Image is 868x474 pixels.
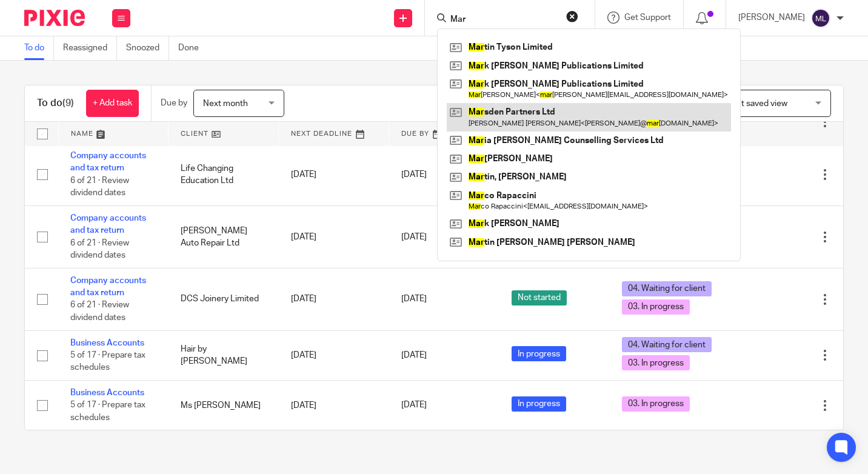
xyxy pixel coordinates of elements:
[63,36,117,60] a: Reassigned
[24,36,54,60] a: To do
[70,276,146,297] a: Company accounts and tax return
[401,351,427,359] span: [DATE]
[62,98,74,108] span: (9)
[401,401,427,410] span: [DATE]
[70,152,146,172] a: Company accounts and tax return
[169,268,279,330] td: DCS Joinery Limited
[622,355,690,370] span: 03. In progress
[738,12,805,24] p: [PERSON_NAME]
[449,15,558,25] input: Search
[401,295,427,304] span: [DATE]
[512,290,567,305] span: Not started
[624,13,671,22] span: Get Support
[622,337,712,352] span: 04. Waiting for client
[169,205,279,268] td: [PERSON_NAME] Auto Repair Ltd
[70,389,144,397] a: Business Accounts
[70,339,144,347] a: Business Accounts
[70,176,129,198] span: 6 of 21 · Review dividend dates
[161,97,187,109] p: Due by
[70,351,145,372] span: 5 of 17 · Prepare tax schedules
[279,380,389,430] td: [DATE]
[24,10,85,26] img: Pixie
[279,205,389,268] td: [DATE]
[622,281,712,296] span: 04. Waiting for client
[70,401,145,422] span: 5 of 17 · Prepare tax schedules
[279,144,389,206] td: [DATE]
[169,144,279,206] td: Life Changing Education Ltd
[622,299,690,315] span: 03. In progress
[279,330,389,380] td: [DATE]
[401,233,427,241] span: [DATE]
[512,396,566,412] span: In progress
[169,330,279,380] td: Hair by [PERSON_NAME]
[811,8,830,28] img: svg%3E
[512,346,566,361] span: In progress
[70,214,146,235] a: Company accounts and tax return
[70,239,129,260] span: 6 of 21 · Review dividend dates
[566,10,578,22] button: Clear
[401,170,427,179] span: [DATE]
[86,90,139,117] a: + Add task
[719,99,787,108] span: Select saved view
[279,268,389,330] td: [DATE]
[37,97,74,110] h1: To do
[70,301,129,322] span: 6 of 21 · Review dividend dates
[178,36,208,60] a: Done
[126,36,169,60] a: Snoozed
[622,396,690,412] span: 03. In progress
[203,99,248,108] span: Next month
[169,380,279,430] td: Ms [PERSON_NAME]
